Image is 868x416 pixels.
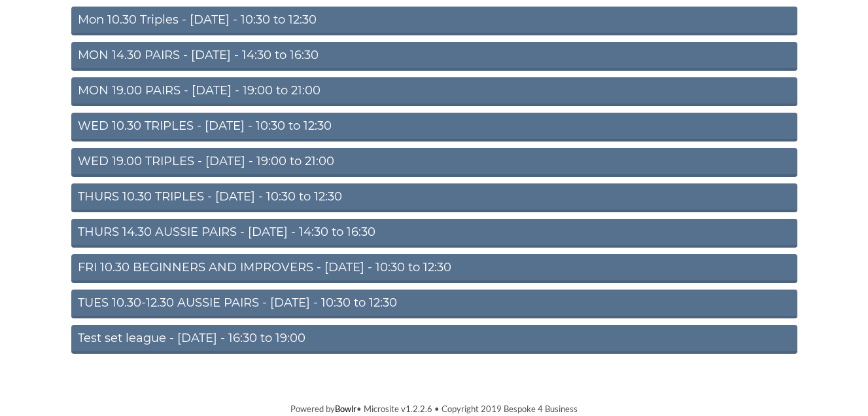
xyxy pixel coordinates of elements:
[71,183,797,212] a: THURS 10.30 TRIPLES - [DATE] - 10:30 to 12:30
[71,42,797,71] a: MON 14.30 PAIRS - [DATE] - 14:30 to 16:30
[71,290,797,318] a: TUES 10.30-12.30 AUSSIE PAIRS - [DATE] - 10:30 to 12:30
[71,325,797,354] a: Test set league - [DATE] - 16:30 to 19:00
[71,7,797,35] a: Mon 10.30 Triples - [DATE] - 10:30 to 12:30
[71,113,797,142] a: WED 10.30 TRIPLES - [DATE] - 10:30 to 12:30
[335,404,356,414] a: Bowlr
[71,148,797,177] a: WED 19.00 TRIPLES - [DATE] - 19:00 to 21:00
[71,77,797,106] a: MON 19.00 PAIRS - [DATE] - 19:00 to 21:00
[290,404,578,414] span: Powered by • Microsite v1.2.2.6 • Copyright 2019 Bespoke 4 Business
[71,219,797,248] a: THURS 14.30 AUSSIE PAIRS - [DATE] - 14:30 to 16:30
[71,254,797,283] a: FRI 10.30 BEGINNERS AND IMPROVERS - [DATE] - 10:30 to 12:30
